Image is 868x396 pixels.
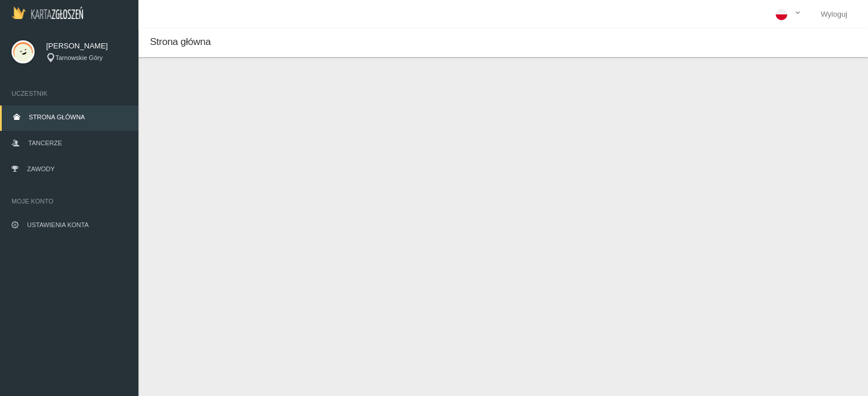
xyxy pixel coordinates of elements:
[46,40,127,52] span: [PERSON_NAME]
[46,53,127,63] div: Tarnowskie Góry
[27,165,55,172] span: Zawody
[28,139,62,146] span: Tancerze
[12,88,127,99] span: Uczestnik
[27,221,89,228] span: Ustawienia konta
[12,40,35,63] img: svg
[150,36,211,47] span: Strona główna
[29,114,85,120] span: Strona główna
[12,195,127,207] span: Moje konto
[12,6,83,19] img: Logo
